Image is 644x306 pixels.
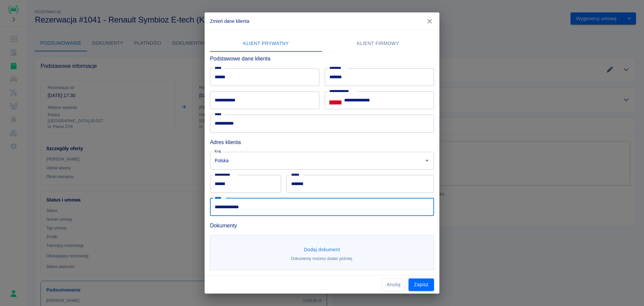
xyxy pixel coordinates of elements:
label: Kraj [215,149,221,154]
button: Anuluj [381,278,406,291]
h6: Podstawowe dane klienta [210,54,434,63]
button: Klient firmowy [322,36,434,52]
h6: Dokumenty [210,221,434,230]
h2: Zmień dane klienta [205,12,439,30]
button: Zapisz [409,278,434,291]
div: lab API tabs example [210,36,434,52]
button: Dodaj dokument [301,244,343,256]
button: Otwórz [422,156,432,165]
p: Dokumenty możesz dodać później. [291,256,353,262]
h6: Adres klienta [210,138,434,146]
button: Select country [329,95,341,105]
button: Klient prywatny [210,36,322,52]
